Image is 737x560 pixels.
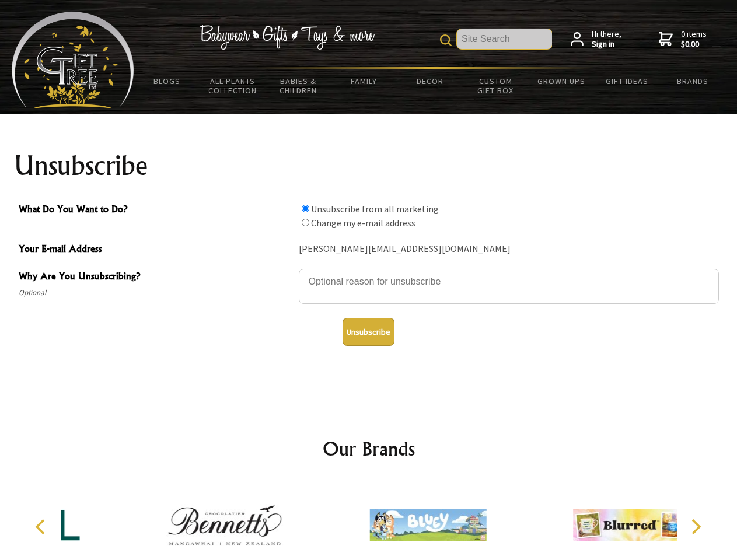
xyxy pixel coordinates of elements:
[200,25,375,50] img: Babywear - Gifts - Toys & more
[463,69,529,103] a: Custom Gift Box
[457,29,552,49] input: Site Search
[134,69,200,93] a: BLOGS
[683,514,708,540] button: Next
[14,152,724,180] h1: Unsubscribe
[266,69,331,103] a: Babies & Children
[592,29,621,50] span: Hi there,
[343,318,394,346] button: Unsubscribe
[528,69,594,93] a: Grown Ups
[311,203,439,215] label: Unsubscribe from all marketing
[200,69,266,103] a: All Plants Collection
[440,34,452,46] img: product search
[19,286,293,300] span: Optional
[29,514,55,540] button: Previous
[660,69,726,93] a: Brands
[571,29,621,50] a: Hi there,Sign in
[299,240,719,258] div: [PERSON_NAME][EMAIL_ADDRESS][DOMAIN_NAME]
[594,69,660,93] a: Gift Ideas
[302,205,309,212] input: What Do You Want to Do?
[331,69,397,93] a: Family
[592,39,621,50] strong: Sign in
[23,435,714,463] h2: Our Brands
[397,69,463,93] a: Decor
[302,219,309,226] input: What Do You Want to Do?
[681,39,707,50] strong: $0.00
[311,217,415,229] label: Change my e-mail address
[12,12,134,108] img: Babyware - Gifts - Toys and more...
[19,202,293,219] span: What Do You Want to Do?
[299,269,719,304] textarea: Why Are You Unsubscribing?
[19,242,293,258] span: Your E-mail Address
[681,29,707,50] span: 0 items
[659,29,707,50] a: 0 items$0.00
[19,269,293,286] span: Why Are You Unsubscribing?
